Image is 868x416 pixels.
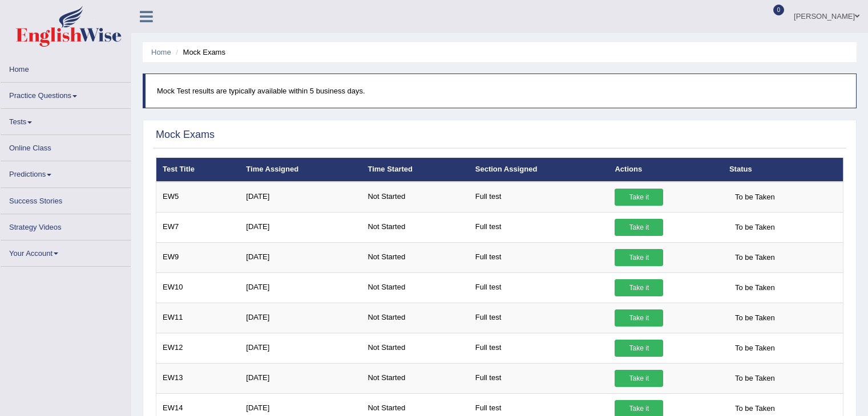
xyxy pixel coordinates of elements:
[615,249,663,266] a: Take it
[1,214,131,236] a: Strategy Videos
[1,83,131,105] a: Practice Questions
[608,158,722,182] th: Actions
[469,182,609,213] td: Full test
[615,340,663,357] a: Take it
[240,242,361,272] td: [DATE]
[469,212,609,242] td: Full test
[1,135,131,157] a: Online Class
[156,212,240,242] td: EW7
[773,5,785,15] span: 0
[615,370,663,387] a: Take it
[361,333,469,363] td: Not Started
[1,56,131,79] a: Home
[156,129,215,141] h2: Mock Exams
[361,182,469,213] td: Not Started
[151,48,171,56] a: Home
[615,309,663,327] a: Take it
[729,189,781,206] span: To be Taken
[729,370,781,387] span: To be Taken
[615,279,663,296] a: Take it
[361,303,469,333] td: Not Started
[240,303,361,333] td: [DATE]
[156,158,240,182] th: Test Title
[240,333,361,363] td: [DATE]
[157,85,845,96] p: Mock Test results are typically available within 5 business days.
[1,240,131,263] a: Your Account
[361,212,469,242] td: Not Started
[615,219,663,236] a: Take it
[240,363,361,393] td: [DATE]
[361,363,469,393] td: Not Started
[156,182,240,213] td: EW5
[156,242,240,272] td: EW9
[729,249,781,266] span: To be Taken
[1,109,131,131] a: Tests
[729,279,781,296] span: To be Taken
[729,219,781,236] span: To be Taken
[156,272,240,303] td: EW10
[240,212,361,242] td: [DATE]
[469,272,609,303] td: Full test
[729,340,781,357] span: To be Taken
[173,47,225,58] li: Mock Exams
[240,182,361,213] td: [DATE]
[1,188,131,210] a: Success Stories
[469,363,609,393] td: Full test
[615,189,663,206] a: Take it
[361,242,469,272] td: Not Started
[156,303,240,333] td: EW11
[469,242,609,272] td: Full test
[156,333,240,363] td: EW12
[156,363,240,393] td: EW13
[469,303,609,333] td: Full test
[361,272,469,303] td: Not Started
[729,309,781,327] span: To be Taken
[1,161,131,183] a: Predictions
[240,158,361,182] th: Time Assigned
[469,158,609,182] th: Section Assigned
[240,272,361,303] td: [DATE]
[723,158,843,182] th: Status
[469,333,609,363] td: Full test
[361,158,469,182] th: Time Started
